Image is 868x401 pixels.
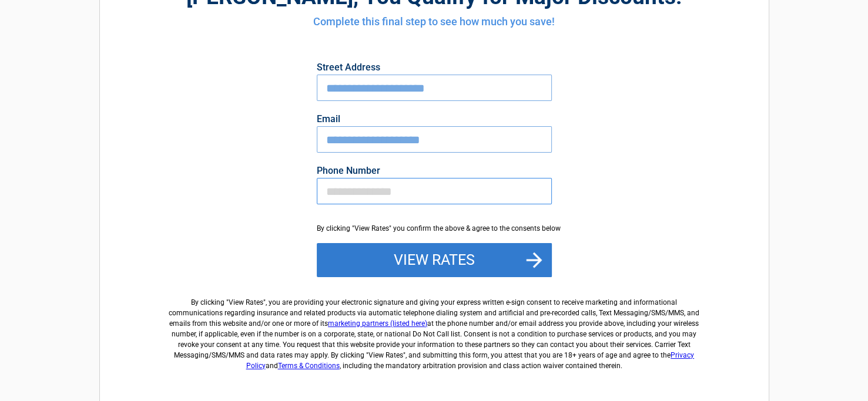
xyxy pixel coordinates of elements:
h4: Complete this final step to see how much you save! [165,14,704,29]
a: Terms & Conditions [278,362,340,370]
label: Email [317,114,552,124]
a: Privacy Policy [246,351,695,370]
label: Street Address [317,63,552,72]
div: By clicking "View Rates" you confirm the above & agree to the consents below [317,223,552,234]
label: Phone Number [317,166,552,176]
button: View Rates [317,243,552,277]
label: By clicking " ", you are providing your electronic signature and giving your express written e-si... [165,288,704,371]
a: marketing partners (listed here) [328,319,427,328]
span: View Rates [229,298,263,306]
